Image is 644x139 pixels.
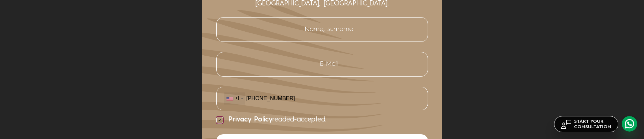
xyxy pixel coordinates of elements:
[223,23,421,36] input: Name, surname
[554,116,618,132] a: START YOURCONSULTATION
[228,116,272,123] span: Privacy Policy
[228,116,326,124] span: readed-accepted.
[223,57,421,71] input: E-Mail
[223,92,421,105] input: +1List of countries
[235,95,239,102] div: +1
[224,92,245,105] div: United States: +1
